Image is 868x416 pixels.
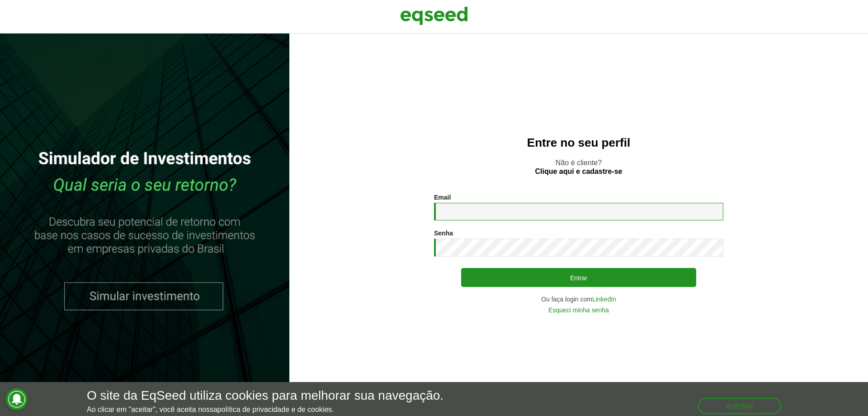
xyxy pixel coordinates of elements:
[434,194,451,201] label: Email
[307,136,850,149] h2: Entre no seu perfil
[592,296,616,302] a: LinkedIn
[217,406,332,413] a: política de privacidade e de cookies
[434,230,453,236] label: Senha
[548,307,609,313] a: Esqueci minha senha
[87,389,443,403] h5: O site da EqSeed utiliza cookies para melhorar sua navegação.
[87,405,443,414] p: Ao clicar em "aceitar", você aceita nossa .
[535,168,623,175] a: Clique aqui e cadastre-se
[400,5,468,27] img: EqSeed Logo
[434,296,723,302] div: Ou faça login com
[698,398,781,414] button: Aceitar
[461,268,696,287] button: Entrar
[307,158,850,176] p: Não é cliente?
